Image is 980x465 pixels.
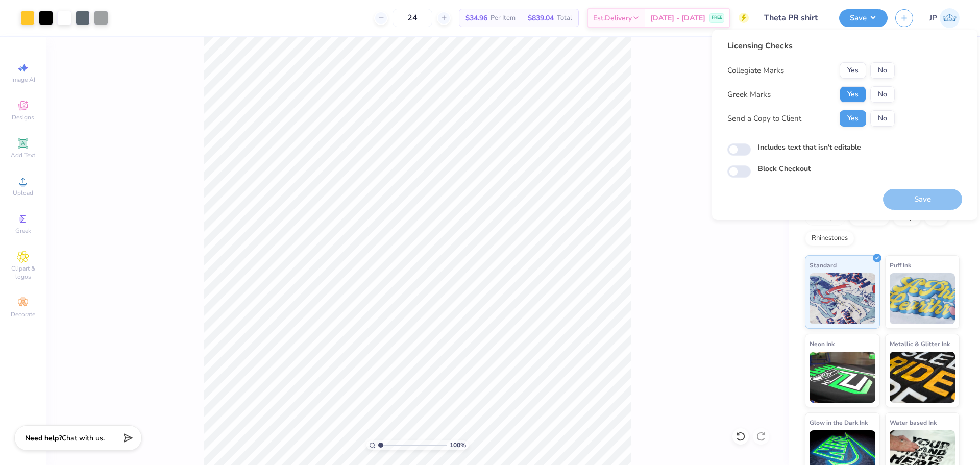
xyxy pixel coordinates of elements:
span: Water based Ink [890,417,937,428]
span: Greek [15,227,31,235]
img: John Paul Torres [940,8,960,28]
span: Chat with us. [62,433,105,443]
span: [DATE] - [DATE] [650,13,705,23]
label: Includes text that isn't editable [758,142,861,153]
span: Per Item [491,13,516,23]
button: Yes [840,110,866,127]
input: – – [393,9,432,27]
strong: Need help? [25,433,62,443]
div: Send a Copy to Client [727,113,801,125]
span: Est. Delivery [593,13,632,23]
span: JP [929,12,937,24]
button: No [870,86,895,103]
span: FREE [712,14,722,21]
button: Save [839,9,888,27]
span: Neon Ink [810,338,835,349]
span: Image AI [11,76,35,84]
span: Add Text [11,151,35,159]
span: Upload [13,189,33,197]
span: Clipart & logos [5,264,41,281]
div: Greek Marks [727,89,771,101]
div: Collegiate Marks [727,65,784,77]
img: Metallic & Glitter Ink [890,352,955,403]
a: JP [929,8,960,28]
span: Puff Ink [890,260,911,271]
label: Block Checkout [758,163,811,174]
img: Standard [810,273,875,324]
span: $34.96 [465,13,487,23]
span: $839.04 [528,13,554,23]
span: Designs [12,113,34,121]
button: Yes [840,62,866,79]
button: No [870,62,895,79]
button: No [870,110,895,127]
img: Puff Ink [890,273,955,324]
div: Licensing Checks [727,40,895,52]
span: Glow in the Dark Ink [810,417,868,428]
button: Yes [840,86,866,103]
span: 100 % [450,440,466,450]
span: Standard [810,260,837,271]
span: Decorate [11,310,35,319]
img: Neon Ink [810,352,875,403]
span: Metallic & Glitter Ink [890,338,950,349]
span: Total [557,13,572,23]
input: Untitled Design [756,8,831,28]
div: Rhinestones [805,231,854,246]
